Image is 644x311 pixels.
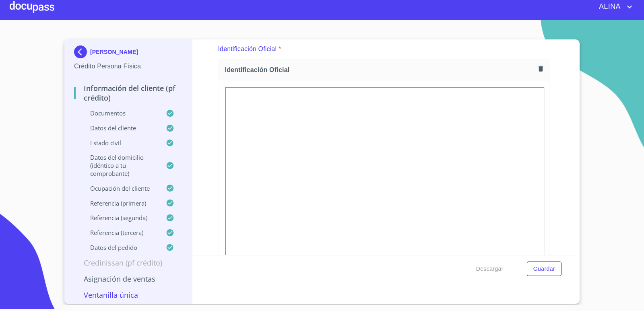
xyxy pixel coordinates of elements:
span: Identificación Oficial [225,66,535,74]
span: Guardar [533,264,555,274]
p: Datos del domicilio (idéntico a tu comprobante) [74,153,166,177]
p: Referencia (segunda) [74,214,166,222]
p: Ocupación del Cliente [74,184,166,192]
p: Información del cliente (PF crédito) [74,83,182,103]
button: Descargar [473,262,507,276]
span: Descargar [476,264,504,274]
p: Identificación Oficial [218,44,277,54]
p: Documentos [74,109,166,117]
img: Docupass spot blue [74,45,90,58]
span: ALINA [593,0,625,13]
iframe: Identificación Oficial [225,87,545,303]
p: Ventanilla única [74,290,182,300]
button: Guardar [527,262,561,276]
p: Referencia (tercera) [74,229,166,237]
p: Estado Civil [74,139,166,147]
div: [PERSON_NAME] [74,45,182,62]
p: Credinissan (PF crédito) [74,258,182,268]
p: Crédito Persona Física [74,62,182,71]
p: Datos del pedido [74,243,166,251]
p: Datos del cliente [74,124,166,132]
p: Referencia (primera) [74,199,166,207]
p: Asignación de Ventas [74,274,182,284]
p: [PERSON_NAME] [90,49,138,55]
button: account of current user [593,0,634,13]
